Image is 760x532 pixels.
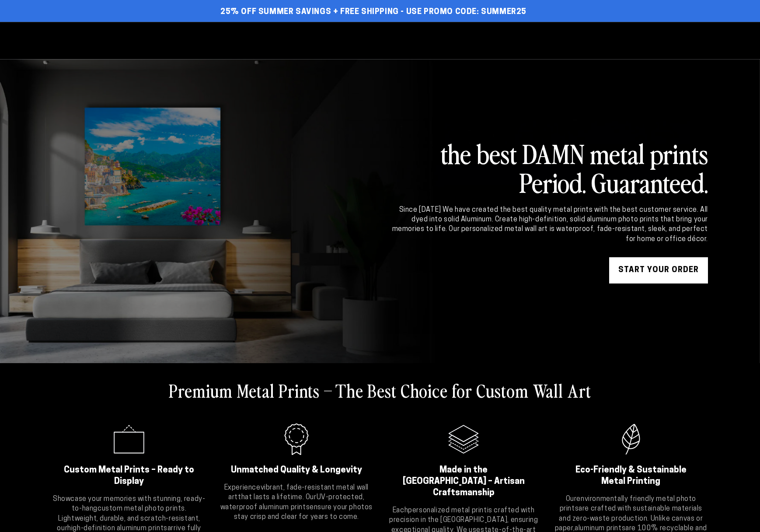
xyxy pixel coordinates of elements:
strong: vibrant, fade-resistant metal wall art [228,484,369,501]
h2: Premium Metal Prints – The Best Choice for Custom Wall Art [169,379,591,402]
h2: Made in the [GEOGRAPHIC_DATA] – Artisan Craftsmanship [397,465,530,499]
span: 25% off Summer Savings + Free Shipping - Use Promo Code: SUMMER25 [220,7,526,17]
p: Experience that lasts a lifetime. Our ensure your photos stay crisp and clear for years to come. [220,483,374,522]
a: Start Your Print [215,29,309,52]
a: Why Metal? [391,29,459,52]
span: Professionals [535,34,605,47]
strong: environmentally friendly metal photo prints [560,496,696,512]
strong: custom metal photo prints [98,505,185,512]
div: Since [DATE] We have created the best quality metal prints with the best customer service. All dy... [390,205,708,245]
a: START YOUR Order [609,257,708,283]
a: About Us [466,29,522,52]
summary: Search our site [655,31,675,50]
h2: the best DAMN metal prints Period. Guaranteed. [390,139,708,196]
strong: aluminum prints [575,525,625,532]
a: Professionals [529,29,612,52]
h2: Unmatched Quality & Longevity [230,465,363,476]
a: Shop By Use [316,29,385,52]
h2: Custom Metal Prints – Ready to Display [63,465,195,487]
strong: personalized metal print [408,507,487,514]
span: About Us [472,34,516,47]
h2: Eco-Friendly & Sustainable Metal Printing [565,465,697,487]
span: Start Your Print [221,34,303,47]
strong: UV-protected, waterproof aluminum prints [220,494,365,511]
strong: high-definition aluminum prints [67,525,167,532]
span: Why Metal? [398,34,453,47]
span: Shop By Use [322,34,378,47]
